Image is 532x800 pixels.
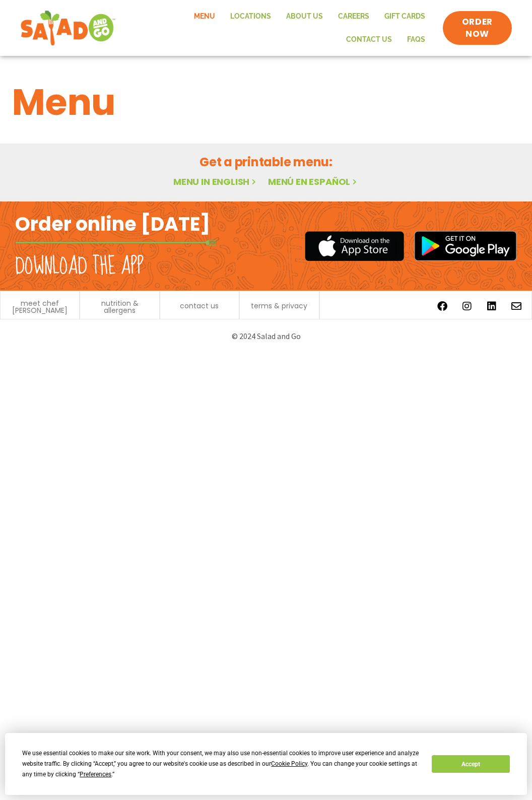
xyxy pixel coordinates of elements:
[12,153,520,171] h2: Get a printable menu:
[339,28,400,51] a: Contact Us
[223,5,279,28] a: Locations
[453,16,502,40] span: ORDER NOW
[251,302,307,309] a: terms & privacy
[20,8,116,48] img: new-SAG-logo-768×292
[330,5,377,28] a: Careers
[80,771,111,778] span: Preferences
[5,733,527,795] div: Cookie Consent Prompt
[271,760,307,767] span: Cookie Policy
[414,231,517,261] img: google_play
[10,329,522,343] p: © 2024 Salad and Go
[268,175,359,188] a: Menú en español
[126,5,433,51] nav: Menu
[432,755,509,773] button: Accept
[15,212,210,236] h2: Order online [DATE]
[85,300,154,314] a: nutrition & allergens
[443,11,512,45] a: ORDER NOW
[180,302,219,309] a: contact us
[186,5,223,28] a: Menu
[400,28,433,51] a: FAQs
[173,175,258,188] a: Menu in English
[377,5,433,28] a: GIFT CARDS
[279,5,330,28] a: About Us
[6,300,74,314] a: meet chef [PERSON_NAME]
[305,230,404,262] img: appstore
[22,748,420,780] div: We use essential cookies to make our site work. With your consent, we may also use non-essential ...
[15,252,144,281] h2: Download the app
[15,240,217,245] img: fork
[12,75,520,129] h1: Menu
